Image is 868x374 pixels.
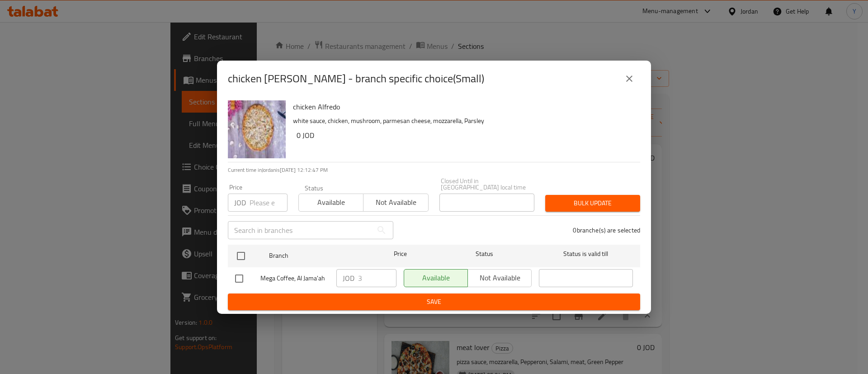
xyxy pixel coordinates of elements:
[343,273,354,284] p: JOD
[545,195,640,212] button: Bulk update
[228,166,640,174] p: Current time in Jordan is [DATE] 12:12:47 PM
[302,196,360,209] span: Available
[618,68,640,90] button: close
[228,221,373,239] input: Search in branches
[269,250,363,261] span: Branch
[552,198,633,209] span: Bulk update
[250,194,288,212] input: Please enter price
[293,100,633,113] h6: chicken Alfredo
[228,294,640,310] button: Save
[367,196,425,209] span: Not available
[573,226,640,235] p: 0 branche(s) are selected
[363,194,428,212] button: Not available
[297,129,633,142] h6: 0 JOD
[370,248,430,260] span: Price
[358,269,396,287] input: Please enter price
[228,100,286,158] img: chicken Alfredo
[438,248,532,260] span: Status
[235,296,633,308] span: Save
[260,273,329,284] span: Mega Coffee, Al Jama'ah
[293,115,633,127] p: white sauce, chicken, mushroom, parmesan cheese, mozzarella, Parsley
[234,197,246,208] p: JOD
[228,71,484,86] h2: chicken [PERSON_NAME] - branch specific choice(Small)
[539,248,633,260] span: Status is valid till
[298,194,363,212] button: Available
